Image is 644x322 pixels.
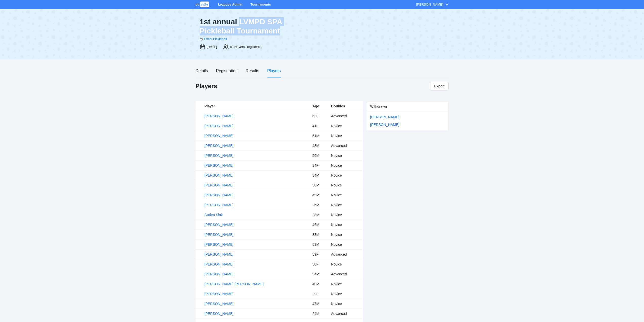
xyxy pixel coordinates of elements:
a: [PERSON_NAME] [204,262,234,266]
a: [PERSON_NAME] [204,173,234,177]
td: 54M [310,269,329,279]
td: 45M [310,190,329,200]
td: 50F [310,259,329,269]
a: [PERSON_NAME] [204,223,234,227]
a: [PERSON_NAME] [204,252,234,256]
td: 38M [310,230,329,240]
td: Advanced [329,111,363,121]
div: Players [267,68,281,74]
a: Caden Sink [204,213,223,217]
a: [PERSON_NAME] [204,124,234,128]
div: by [200,36,203,42]
td: 46M [310,220,329,230]
td: Novice [329,299,363,309]
div: Registration [216,68,237,74]
td: Novice [329,230,363,240]
a: Leagues Admin [218,3,242,6]
td: Novice [329,220,363,230]
div: [DATE] [207,44,217,49]
h1: Players [196,82,217,90]
td: Novice [329,240,363,250]
td: Novice [329,131,363,141]
a: [PERSON_NAME] [204,203,234,207]
td: Novice [329,289,363,299]
div: Age [313,103,327,109]
div: Player [204,103,308,109]
a: [PERSON_NAME] [204,163,234,167]
div: Details [196,68,208,74]
a: [PERSON_NAME] [204,302,234,306]
td: 28M [310,210,329,220]
td: 63F [310,111,329,121]
td: 56M [310,151,329,161]
div: Results [246,68,259,74]
a: [PERSON_NAME] [204,292,234,296]
td: 40M [310,279,329,289]
td: Advanced [329,141,363,151]
td: Novice [329,259,363,269]
a: [PERSON_NAME] [204,272,234,276]
span: down [445,3,449,6]
a: [PERSON_NAME] [204,233,234,237]
td: 24M [310,309,329,319]
a: Export [430,82,448,90]
td: Novice [329,151,363,161]
div: 61 Players Registered [230,44,261,49]
div: Doubles [331,103,361,109]
td: Advanced [329,269,363,279]
td: 34M [310,171,329,180]
div: 1st annual LVMPD SPA Pickleball Tournament [200,17,318,35]
td: 53M [310,240,329,250]
td: Novice [329,200,363,210]
td: 41F [310,121,329,131]
td: Novice [329,171,363,180]
span: rally [200,2,209,7]
a: Excel Pickleball [204,37,227,41]
td: Advanced [329,250,363,259]
a: [PERSON_NAME] [204,312,234,316]
td: Novice [329,180,363,190]
a: Tournaments [250,3,271,6]
a: [PERSON_NAME] [204,134,234,138]
td: Novice [329,279,363,289]
td: Novice [329,161,363,171]
td: Novice [329,121,363,131]
td: 34F [310,161,329,171]
td: Advanced [329,309,363,319]
div: Withdrawn [370,102,445,111]
td: 48M [310,141,329,151]
a: [PERSON_NAME] [204,183,234,187]
td: 50M [310,180,329,190]
div: [PERSON_NAME] [416,2,443,7]
a: [PERSON_NAME] [204,144,234,148]
a: [PERSON_NAME] [PERSON_NAME] [204,282,264,286]
a: [PERSON_NAME] [204,154,234,158]
a: [PERSON_NAME] [204,114,234,118]
a: [PERSON_NAME] [204,242,234,247]
td: 47M [310,299,329,309]
td: 29F [310,289,329,299]
a: [PERSON_NAME] [204,193,234,197]
td: Novice [329,190,363,200]
td: 59F [310,250,329,259]
a: [PERSON_NAME] [370,123,399,127]
span: Export [434,82,444,90]
span: pb [196,3,200,6]
td: 26M [310,200,329,210]
a: [PERSON_NAME] [370,115,399,119]
td: Novice [329,210,363,220]
td: 51M [310,131,329,141]
a: pbrally [196,3,210,6]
